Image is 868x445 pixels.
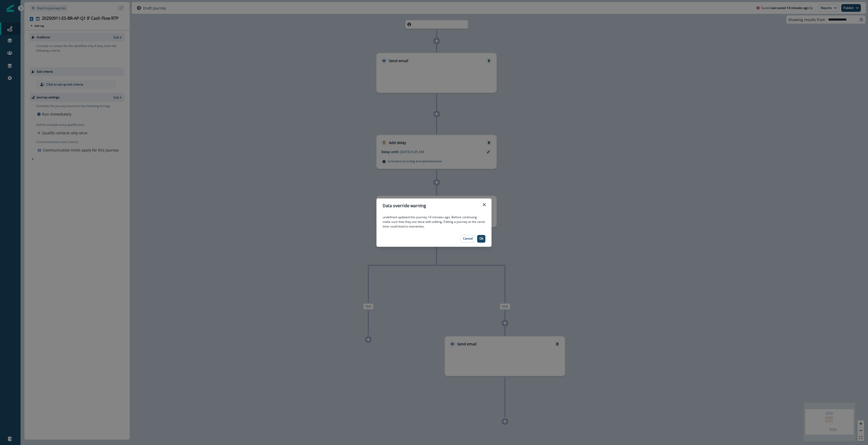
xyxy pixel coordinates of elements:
p: Cancel [463,237,473,240]
p: Ok [479,237,483,240]
button: Ok [477,235,485,243]
p: undefined updated this journey 14 minutes ago. Before continuing make sure that they are done wit... [383,215,485,229]
button: Cancel [461,235,475,243]
button: Close [480,201,488,209]
p: Data override warning [383,203,426,209]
